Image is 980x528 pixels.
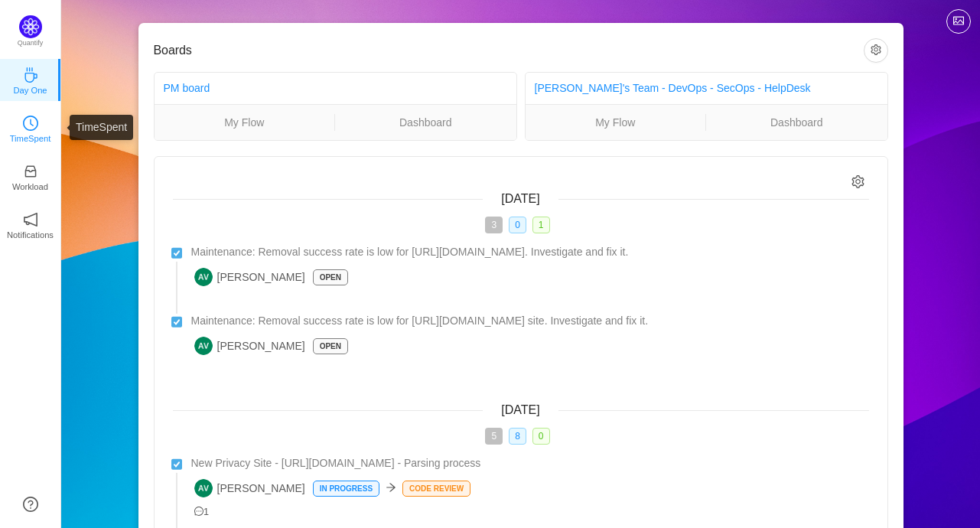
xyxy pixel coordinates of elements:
p: Workload [12,180,48,194]
span: 0 [509,217,526,233]
a: icon: coffeeDay One [23,72,38,87]
span: 8 [509,428,526,445]
button: icon: setting [864,38,888,63]
i: icon: notification [23,212,38,227]
img: Quantify [19,15,42,38]
span: 3 [485,217,503,233]
a: Maintenance: Removal success rate is low for [URL][DOMAIN_NAME] site. Investigate and fix it. [191,313,869,329]
a: New Privacy Site - [URL][DOMAIN_NAME] - Parsing process [191,455,869,471]
span: [DATE] [501,192,539,205]
h3: Boards [154,43,864,58]
i: icon: arrow-right [386,482,396,493]
button: icon: picture [946,9,971,34]
a: My Flow [526,114,706,131]
a: icon: question-circle [23,497,38,512]
img: AV [194,337,213,355]
i: icon: clock-circle [23,116,38,131]
span: 1 [194,507,210,517]
p: TimeSpent [10,132,51,145]
span: New Privacy Site - [URL][DOMAIN_NAME] - Parsing process [191,455,481,471]
span: [PERSON_NAME] [194,337,305,355]
p: Notifications [7,228,54,242]
p: Open [314,339,347,354]
i: icon: coffee [23,67,38,83]
i: icon: setting [851,175,864,188]
span: 1 [532,217,550,233]
a: icon: inboxWorkload [23,168,38,184]
i: icon: inbox [23,164,38,179]
p: Day One [13,83,47,97]
a: [PERSON_NAME]'s Team - DevOps - SecOps - HelpDesk [535,82,811,94]
span: 0 [532,428,550,445]
p: Code Review [403,481,470,496]
span: Maintenance: Removal success rate is low for [URL][DOMAIN_NAME] site. Investigate and fix it. [191,313,649,329]
a: My Flow [155,114,335,131]
p: Open [314,270,347,285]
a: Maintenance: Removal success rate is low for [URL][DOMAIN_NAME]. Investigate and fix it. [191,244,869,260]
img: AV [194,479,213,497]
a: icon: notificationNotifications [23,217,38,232]
a: PM board [164,82,210,94]
img: AV [194,268,213,286]
span: [DATE] [501,403,539,416]
a: Dashboard [335,114,516,131]
span: 5 [485,428,503,445]
a: Dashboard [706,114,887,131]
span: [PERSON_NAME] [194,268,305,286]
p: In Progress [314,481,379,496]
a: icon: clock-circleTimeSpent [23,120,38,135]
span: [PERSON_NAME] [194,479,305,497]
i: icon: message [194,507,204,517]
span: Maintenance: Removal success rate is low for [URL][DOMAIN_NAME]. Investigate and fix it. [191,244,629,260]
p: Quantify [18,38,44,49]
